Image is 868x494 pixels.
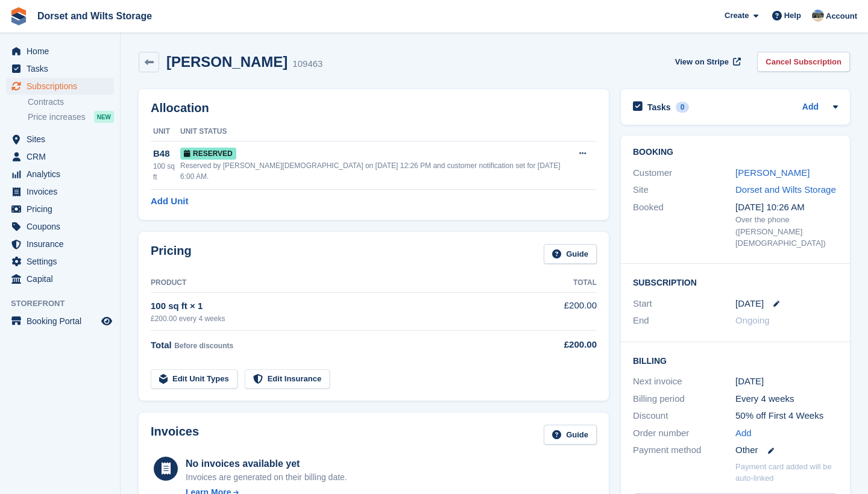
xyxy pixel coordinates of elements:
[6,60,114,77] a: menu
[6,131,114,148] a: menu
[725,10,749,22] span: Create
[735,375,838,389] div: [DATE]
[802,101,819,114] a: Add
[735,184,836,195] a: Dorset and Wilts Storage
[735,214,838,249] div: Over the phone ([PERSON_NAME][DEMOGRAPHIC_DATA])
[633,148,838,157] h2: Booking
[6,148,114,165] a: menu
[27,313,99,330] span: Booking Portal
[245,369,330,389] a: Edit Insurance
[633,443,735,457] div: Payment method
[757,52,850,72] a: Cancel Subscription
[675,56,729,68] span: View on Stripe
[735,315,770,325] span: Ongoing
[180,148,236,160] span: Reserved
[528,338,597,352] div: £200.00
[27,60,99,77] span: Tasks
[151,101,597,115] h2: Allocation
[528,274,597,293] th: Total
[633,297,735,311] div: Start
[633,276,838,288] h2: Subscription
[735,409,838,423] div: 50% off First 4 Weeks
[27,201,99,217] span: Pricing
[28,96,114,108] a: Contracts
[6,270,114,287] a: menu
[27,183,99,200] span: Invoices
[784,10,801,22] span: Help
[633,166,735,180] div: Customer
[735,167,810,178] a: [PERSON_NAME]
[27,218,99,235] span: Coupons
[633,427,735,440] div: Order number
[6,43,114,60] a: menu
[544,425,597,445] a: Guide
[27,148,99,165] span: CRM
[153,147,180,161] div: B48
[6,78,114,95] a: menu
[6,201,114,217] a: menu
[826,10,857,22] span: Account
[33,6,157,26] a: Dorset and Wilts Storage
[6,236,114,252] a: menu
[670,52,743,72] a: View on Stripe
[151,122,180,142] th: Unit
[11,298,120,310] span: Storefront
[735,443,838,457] div: Other
[292,57,322,71] div: 109463
[151,369,237,389] a: Edit Unit Types
[676,102,690,113] div: 0
[166,54,288,70] h2: [PERSON_NAME]
[27,270,99,287] span: Capital
[6,166,114,183] a: menu
[151,195,188,208] a: Add Unit
[735,392,838,406] div: Every 4 weeks
[27,236,99,252] span: Insurance
[735,201,838,214] div: [DATE] 10:26 AM
[735,461,838,484] p: Payment card added will be auto-linked
[27,253,99,270] span: Settings
[10,7,28,25] img: stora-icon-8386f47178a22dfd0bd8f6a31ec36ba5ce8667c1dd55bd0f319d3a0aa187defe.svg
[180,160,571,182] div: Reserved by [PERSON_NAME][DEMOGRAPHIC_DATA] on [DATE] 12:26 PM and customer notification set for ...
[633,375,735,389] div: Next invoice
[6,313,114,330] a: menu
[633,314,735,328] div: End
[6,218,114,235] a: menu
[151,340,172,350] span: Total
[27,131,99,148] span: Sites
[27,43,99,60] span: Home
[99,314,114,328] a: Preview store
[633,201,735,249] div: Booked
[27,166,99,183] span: Analytics
[735,297,764,311] time: 2025-10-17 00:00:00 UTC
[174,342,233,350] span: Before discounts
[151,274,528,293] th: Product
[528,292,597,330] td: £200.00
[151,313,528,324] div: £200.00 every 4 weeks
[633,409,735,423] div: Discount
[6,253,114,270] a: menu
[94,111,114,123] div: NEW
[544,244,597,264] a: Guide
[27,78,99,95] span: Subscriptions
[153,161,180,183] div: 100 sq ft
[633,354,838,366] h2: Billing
[812,10,824,22] img: Ben Chick
[180,122,571,142] th: Unit Status
[28,110,114,123] a: Price increases NEW
[151,244,192,264] h2: Pricing
[151,299,528,313] div: 100 sq ft × 1
[6,183,114,200] a: menu
[647,102,671,113] h2: Tasks
[735,427,752,440] a: Add
[186,457,347,471] div: No invoices available yet
[151,425,199,445] h2: Invoices
[28,111,86,123] span: Price increases
[633,183,735,197] div: Site
[186,471,347,484] div: Invoices are generated on their billing date.
[633,392,735,406] div: Billing period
